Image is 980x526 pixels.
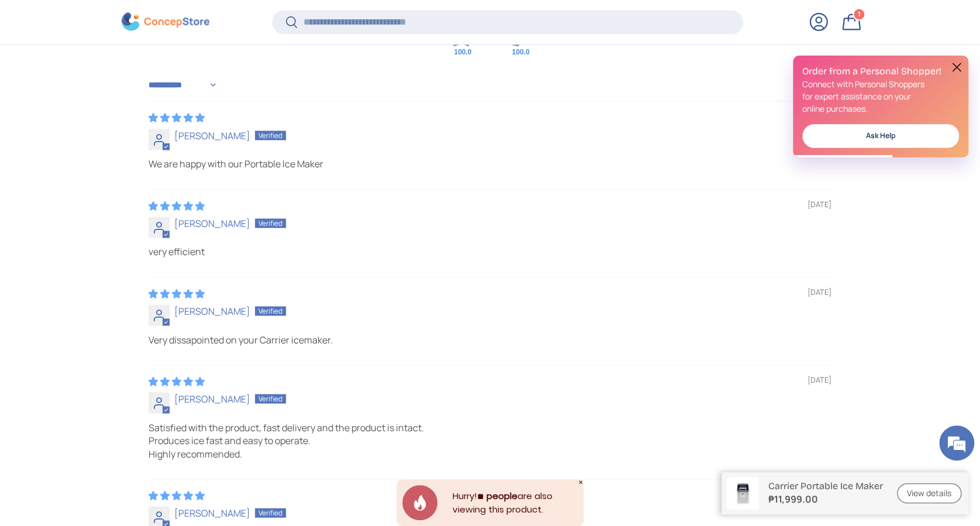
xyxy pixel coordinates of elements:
[808,199,831,209] span: [DATE]
[149,245,831,257] p: very efficient
[578,479,584,485] div: Close
[510,47,529,57] div: 100.0
[808,287,831,297] span: [DATE]
[897,483,961,504] a: View details
[802,78,959,115] p: Connect with Personal Shoppers for expert assistance on your online purchases.
[174,304,250,317] span: [PERSON_NAME]
[174,392,250,405] span: [PERSON_NAME]
[174,506,250,519] span: [PERSON_NAME]
[149,73,219,97] select: Sort dropdown
[149,287,205,300] span: 5 star review
[452,47,471,57] div: 100.0
[858,10,861,19] span: 1
[149,199,205,212] span: 5 star review
[802,124,959,148] a: Ask Help
[808,374,831,385] span: [DATE]
[174,129,250,142] span: [PERSON_NAME]
[768,492,883,506] strong: ₱11,999.00
[174,216,250,229] span: [PERSON_NAME]
[149,111,205,123] span: 5 star review
[802,65,959,78] h2: Order from a Personal Shopper!
[149,374,205,387] span: 5 star review
[149,421,831,460] p: Satisfied with the product, fast delivery and the product is intact. Produces ice fast and easy t...
[149,333,831,346] p: Very dissapointed on your Carrier icemaker.
[149,157,831,170] p: We are happy with our Portable Ice Maker
[149,489,205,501] span: 5 star review
[726,477,759,510] img: carrier-ice-maker-full-view-concepstore
[768,480,883,491] p: Carrier Portable Ice Maker
[122,13,209,31] img: ConcepStore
